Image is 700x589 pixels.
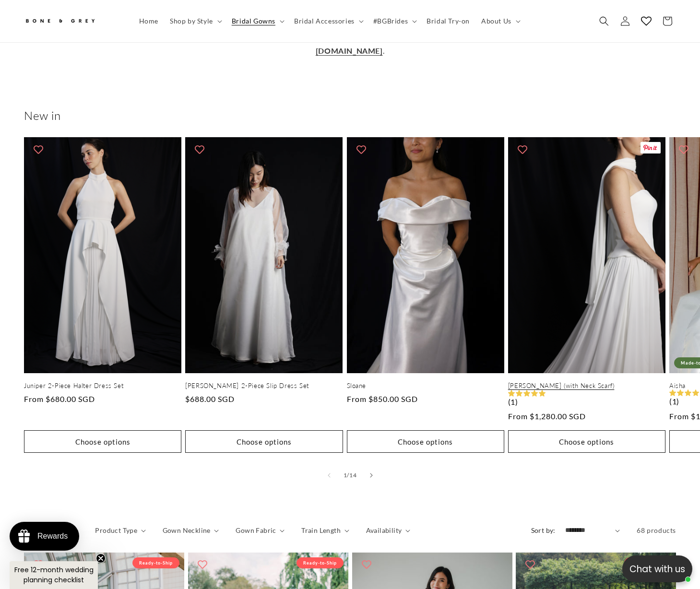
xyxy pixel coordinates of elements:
[29,140,48,159] button: Add to wishlist
[301,525,341,535] span: Train Length
[164,11,226,31] summary: Shop by Style
[236,525,285,535] summary: Gown Fabric (0 selected)
[361,465,382,486] button: Slide right
[319,465,340,486] button: Slide left
[193,555,212,574] button: Add to wishlist
[185,430,343,453] button: Choose options
[373,17,408,25] span: #BGBrides
[37,532,68,541] div: Rewards
[133,11,164,31] a: Home
[163,525,219,535] summary: Gown Neckline (0 selected)
[674,140,693,159] button: Add to wishlist
[24,108,676,123] h2: New in
[347,430,504,453] button: Choose options
[521,555,540,574] button: Add to wishlist
[349,471,356,480] span: 14
[185,382,343,390] a: [PERSON_NAME] 2-Piece Slip Dress Set
[294,17,355,25] span: Bridal Accessories
[232,17,275,25] span: Bridal Gowns
[139,17,158,25] span: Home
[226,11,288,31] summary: Bridal Gowns
[421,11,475,31] a: Bridal Try-on
[163,525,211,535] span: Gown Neckline
[622,555,692,582] button: Open chatbox
[96,554,106,563] button: Close teaser
[427,17,470,25] span: Bridal Try-on
[95,525,137,535] span: Product Type
[352,140,371,159] button: Add to wishlist
[513,140,532,159] button: Add to wishlist
[357,555,376,574] button: Add to wishlist
[24,382,181,390] a: Juniper 2-Piece Halter Dress Set
[301,525,349,535] summary: Train Length (0 selected)
[475,11,524,31] summary: About Us
[622,562,692,576] p: Chat with us
[14,565,94,585] span: Free 12-month wedding planning checklist
[508,382,665,390] a: [PERSON_NAME] (with Neck Scarf)
[10,561,98,589] div: Free 12-month wedding planning checklistClose teaser
[288,11,368,31] summary: Bridal Accessories
[190,140,209,159] button: Add to wishlist
[24,13,96,29] img: Bone and Grey Bridal
[95,525,145,535] summary: Product Type (0 selected)
[637,526,676,534] span: 68 products
[347,471,349,480] span: /
[481,17,511,25] span: About Us
[24,430,181,453] button: Choose options
[508,430,665,453] button: Choose options
[531,526,556,534] label: Sort by:
[366,525,410,535] summary: Availability (0 selected)
[170,17,213,25] span: Shop by Style
[593,11,615,32] summary: Search
[236,525,276,535] span: Gown Fabric
[29,555,48,574] button: Add to wishlist
[347,382,504,390] a: Sloane
[344,471,347,480] span: 1
[368,11,421,31] summary: #BGBrides
[21,10,124,33] a: Bone and Grey Bridal
[366,525,402,535] span: Availability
